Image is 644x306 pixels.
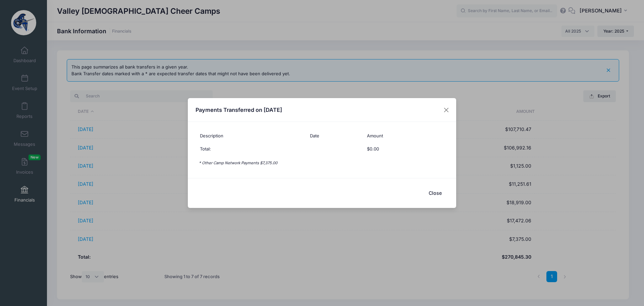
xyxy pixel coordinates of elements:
button: Close [440,104,452,116]
th: $0.00 [364,143,448,156]
h4: Payments Transferred on [DATE] [196,106,282,114]
p: * Other Camp Network Payments $7,375.00 [196,160,449,166]
button: Close [422,186,448,200]
th: Amount [364,130,448,143]
th: Date [307,130,364,143]
th: Description [196,130,307,143]
th: Total: [196,143,307,156]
